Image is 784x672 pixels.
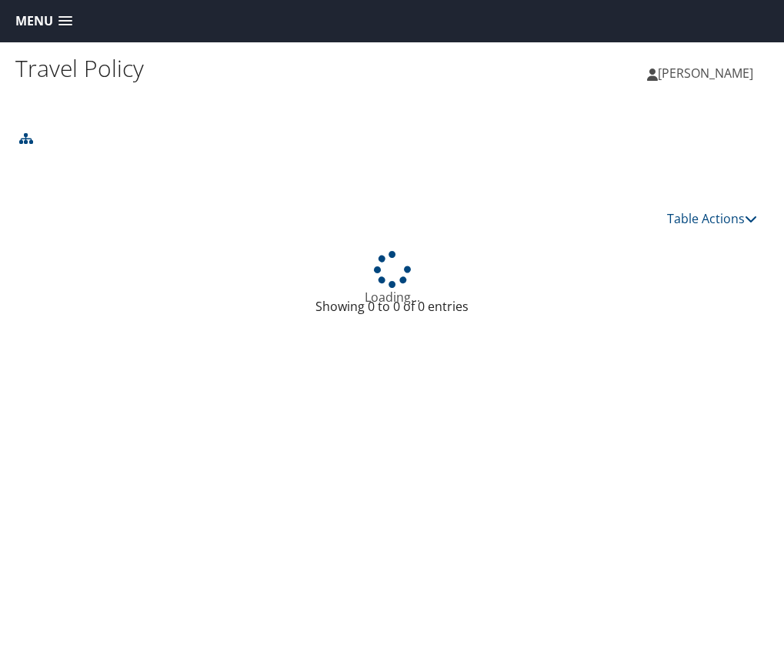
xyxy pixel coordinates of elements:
[647,50,769,96] a: [PERSON_NAME]
[15,251,769,306] div: Loading...
[658,65,753,82] span: [PERSON_NAME]
[8,8,80,34] a: Menu
[667,210,757,227] a: Table Actions
[15,52,392,85] h1: Travel Policy
[15,14,53,28] span: Menu
[27,297,757,323] div: Showing 0 to 0 of 0 entries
